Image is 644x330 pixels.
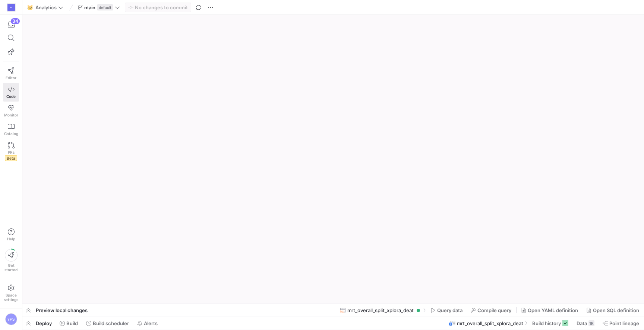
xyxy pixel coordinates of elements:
a: PRsBeta [3,139,19,164]
button: Build history [529,317,572,330]
button: Alerts [134,317,161,330]
span: Analytics [35,4,57,10]
a: AV [3,1,19,14]
a: Catalog [3,120,19,139]
button: Open YAML definition [518,304,581,317]
span: Monitor [4,113,18,117]
a: Spacesettings [3,281,19,305]
span: Compile query [477,307,511,313]
span: Help [6,237,16,241]
span: 🐱 [27,5,32,10]
a: Code [3,83,19,102]
div: 34 [11,18,20,24]
span: Editor [6,76,16,80]
span: Catalog [4,131,18,136]
span: main [84,4,95,10]
span: PRs [8,150,15,154]
span: Alerts [144,320,158,326]
a: Editor [3,64,19,83]
span: Query data [437,307,463,313]
button: 🐱Analytics [25,3,65,12]
button: Point lineage [599,317,643,330]
a: Monitor [3,102,19,120]
span: Get started [4,263,18,272]
span: Open SQL definition [593,307,639,313]
span: Build scheduler [93,320,129,326]
button: 34 [3,18,19,31]
span: Space settings [4,293,18,302]
button: Build scheduler [83,317,132,330]
div: YPS [5,313,17,325]
span: Code [6,94,16,99]
span: Deploy [36,320,52,326]
span: Build history [532,320,561,326]
button: Getstarted [3,246,19,275]
span: Data [577,320,587,326]
div: 1K [588,320,594,326]
span: Open YAML definition [528,307,578,313]
span: Point lineage [609,320,639,326]
span: mrt_overall_split_xplora_deat [457,320,523,326]
button: Compile query [467,304,515,317]
span: Build [66,320,78,326]
button: Data1K [573,317,598,330]
button: Query data [427,304,466,317]
button: Open SQL definition [583,304,643,317]
span: mrt_overall_split_xplora_deat [347,307,414,313]
button: maindefault [76,3,122,12]
span: default [97,4,113,10]
span: Preview local changes [36,307,88,313]
span: Beta [5,155,17,161]
button: YPS [3,311,19,327]
button: Build [56,317,81,330]
button: Help [3,225,19,244]
div: AV [7,4,15,11]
